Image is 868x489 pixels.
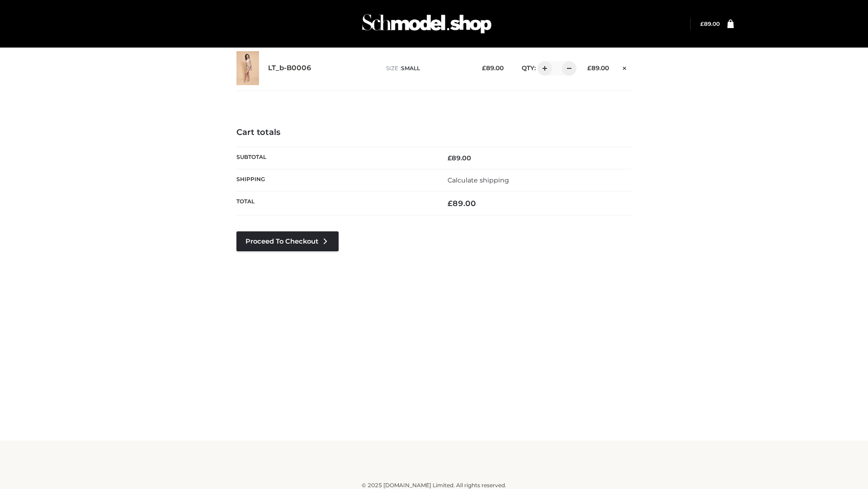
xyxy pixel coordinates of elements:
div: QTY: [513,61,573,76]
a: Proceed to Checkout [236,231,339,251]
a: Remove this item [618,61,632,73]
h4: Cart totals [236,128,632,138]
img: Schmodel Admin 964 [359,6,495,42]
th: Shipping [236,169,434,191]
span: £ [587,64,591,72]
bdi: 89.00 [482,64,504,72]
a: Calculate shipping [448,176,509,184]
span: £ [448,154,452,162]
bdi: 89.00 [448,154,471,162]
a: £89.00 [700,20,720,27]
th: Total [236,192,434,216]
bdi: 89.00 [587,64,609,72]
span: £ [448,199,453,208]
a: LT_b-B0006 [268,64,311,72]
bdi: 89.00 [700,20,720,27]
img: LT_b-B0006 - SMALL [236,51,259,85]
p: size : [386,64,468,72]
span: £ [482,64,486,72]
bdi: 89.00 [448,199,476,208]
span: SMALL [401,65,420,72]
th: Subtotal [236,147,434,169]
span: £ [700,20,704,27]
